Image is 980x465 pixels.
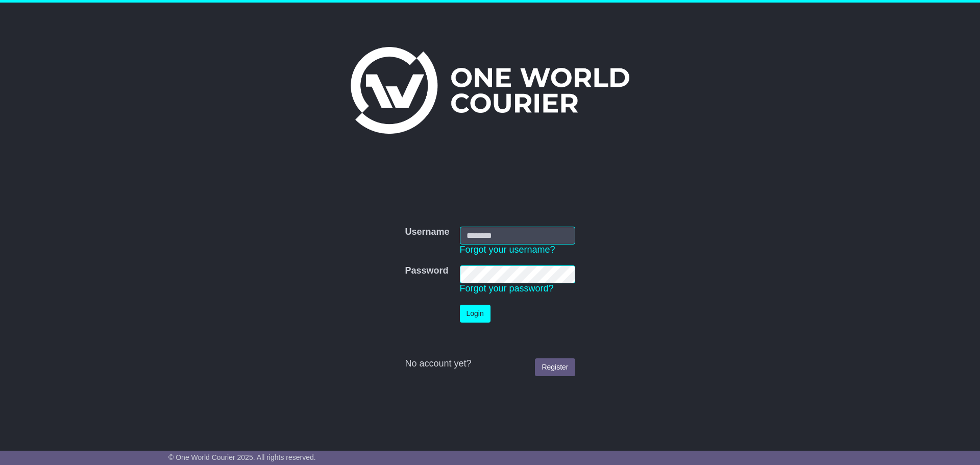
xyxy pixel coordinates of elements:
img: One World [351,47,629,134]
a: Forgot your username? [460,244,555,255]
label: Password [405,265,448,277]
a: Forgot your password? [460,283,554,293]
label: Username [405,227,449,238]
div: No account yet? [405,358,575,370]
span: © One World Courier 2025. All rights reserved. [168,453,316,461]
a: Register [535,358,575,376]
button: Login [460,305,491,323]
